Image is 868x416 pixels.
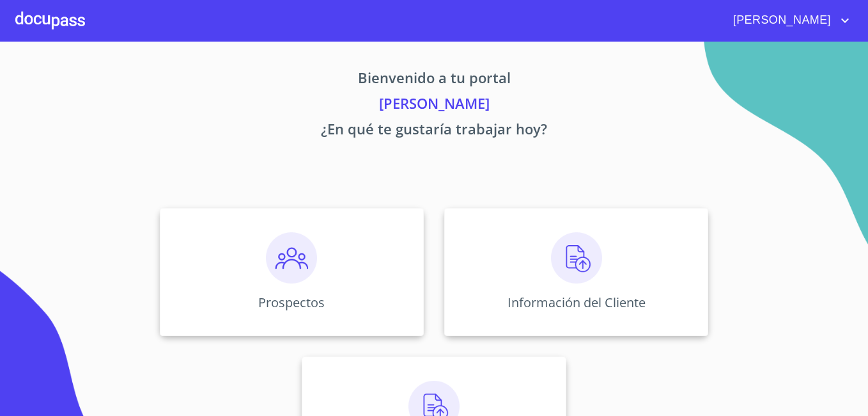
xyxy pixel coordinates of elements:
p: ¿En qué te gustaría trabajar hoy? [40,118,828,144]
img: prospectos.png [266,232,317,284]
p: Bienvenido a tu portal [40,67,828,93]
span: [PERSON_NAME] [724,10,837,31]
button: account of current user [724,10,853,31]
p: Información del Cliente [508,294,646,311]
img: carga.png [551,232,602,284]
p: Prospectos [258,294,325,311]
p: [PERSON_NAME] [40,93,828,118]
